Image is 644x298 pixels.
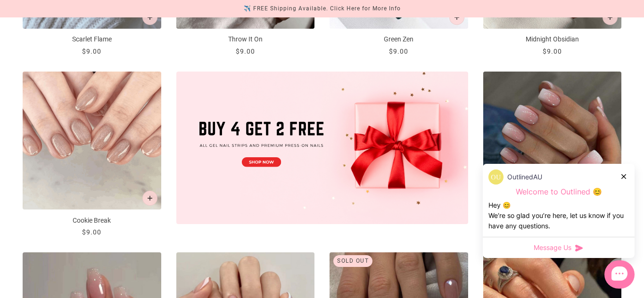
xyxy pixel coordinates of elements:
[543,47,562,56] div: $9.00
[534,243,571,252] span: Message Us
[389,47,408,56] div: $9.00
[236,47,255,56] div: $9.00
[488,200,629,231] div: Hey 😊 We‘re so glad you’re here, let us know if you have any questions.
[244,4,401,14] div: ✈️ FREE Shipping Available. Click Here for More Info
[142,191,157,206] button: Add to cart
[483,72,622,238] a: Pink Whispers
[23,72,161,238] a: Cookie Break
[507,172,542,182] p: OutlinedAU
[176,34,315,44] p: Throw It On
[23,34,161,44] p: Scarlet Flame
[483,34,622,44] p: Midnight Obsidian
[23,216,161,226] p: Cookie Break
[330,34,468,44] p: Green Zen
[333,255,372,267] div: Sold out
[82,47,101,56] div: $9.00
[488,169,504,185] img: data:image/png;base64,iVBORw0KGgoAAAANSUhEUgAAACQAAAAkCAYAAADhAJiYAAACe0lEQVR4AexUS2sUQRD+5pGdfY3...
[488,187,629,197] p: Welcome to Outlined 😊
[82,227,101,237] div: $9.00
